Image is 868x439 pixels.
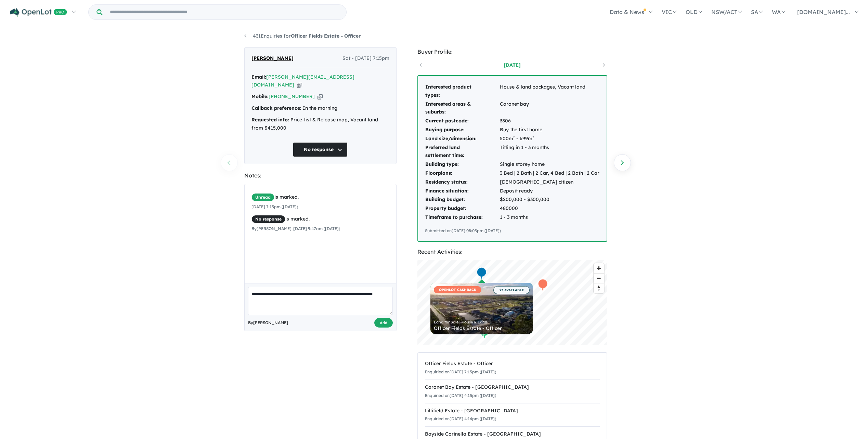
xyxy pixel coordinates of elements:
td: Buying purpose: [425,125,500,134]
a: 431Enquiries forOfficer Fields Estate - Officer [244,33,361,39]
a: [PERSON_NAME][EMAIL_ADDRESS][DOMAIN_NAME] [251,74,354,88]
span: [PERSON_NAME] [251,54,294,63]
td: 500m² - 699m² [500,134,600,143]
button: Reset bearing to north [594,283,604,293]
td: 1 - 3 months [500,213,600,222]
strong: Email: [251,74,266,80]
button: Zoom out [594,273,604,283]
small: Enquiried on [DATE] 7:15pm ([DATE]) [425,369,496,374]
td: 3 Bed | 2 Bath | 2 Car, 4 Bed | 2 Bath | 2 Car [500,169,600,178]
td: Timeframe to purchase: [425,213,500,222]
div: Map marker [476,267,487,279]
div: Buyer Profile: [417,47,607,56]
div: Submitted on [DATE] 08:05pm ([DATE]) [425,227,600,234]
div: Lillifield Estate - [GEOGRAPHIC_DATA] [425,407,600,415]
td: Residency status: [425,178,500,187]
a: [PHONE_NUMBER] [269,93,315,99]
span: 27 AVAILABLE [493,286,530,294]
div: is marked. [251,193,394,201]
a: Lillifield Estate - [GEOGRAPHIC_DATA]Enquiried on[DATE] 4:14pm ([DATE]) [425,403,600,427]
td: Building type: [425,160,500,169]
td: Preferred land settlement time: [425,143,500,160]
div: Price-list & Release map, Vacant land from $415,000 [251,116,389,132]
strong: Mobile: [251,93,269,99]
span: Unread [251,193,274,201]
td: Interested areas & suburbs: [425,100,500,117]
span: Zoom out [594,274,604,283]
div: Bayside Corinella Estate - [GEOGRAPHIC_DATA] [425,430,600,438]
button: No response [293,142,348,157]
td: $200,000 - $300,000 [500,195,600,204]
small: By [PERSON_NAME] - [DATE] 9:47am ([DATE]) [251,226,340,231]
a: Officer Fields Estate - OfficerEnquiried on[DATE] 7:15pm ([DATE]) [425,356,600,380]
div: Recent Activities: [417,247,607,256]
td: Interested product types: [425,83,500,100]
div: Map marker [537,278,548,291]
td: House & land packages, Vacant land [500,83,600,100]
span: No response [251,215,285,223]
td: Building budget: [425,195,500,204]
span: Sat - [DATE] 7:15pm [342,54,389,63]
button: Copy [318,93,323,100]
div: Notes: [244,171,397,180]
td: Buy the first home [500,125,600,134]
strong: Requested info: [251,117,289,123]
td: 3806 [500,117,600,125]
div: Officer Fields Estate - Officer [434,326,530,331]
td: Titling in 1 - 3 months [500,143,600,160]
input: Try estate name, suburb, builder or developer [104,5,345,19]
td: Finance situation: [425,187,500,196]
canvas: Map [417,260,607,345]
a: OPENLOT CASHBACK 27 AVAILABLE Land for Sale | House & Land Officer Fields Estate - Officer [430,283,533,334]
div: Map marker [477,321,487,334]
a: [DATE] [483,62,541,68]
td: Current postcode: [425,117,500,125]
td: 480000 [500,204,600,213]
div: Officer Fields Estate - Officer [425,360,600,368]
div: Land for Sale | House & Land [434,320,530,324]
td: Property budget: [425,204,500,213]
small: Enquiried on [DATE] 4:14pm ([DATE]) [425,416,496,421]
img: Openlot PRO Logo White [10,8,67,17]
td: Floorplans: [425,169,500,178]
div: In the morning [251,104,389,112]
div: Map marker [478,324,488,337]
span: [DOMAIN_NAME]... [797,9,850,15]
button: Add [374,318,393,328]
td: Land size/dimension: [425,134,500,143]
strong: Officer Fields Estate - Officer [291,33,361,39]
td: Single storey home [500,160,600,169]
div: is marked. [251,215,394,223]
div: Coronet Bay Estate - [GEOGRAPHIC_DATA] [425,383,600,391]
button: Zoom in [594,263,604,273]
span: By [PERSON_NAME] [248,319,288,326]
strong: Callback preference: [251,105,301,111]
nav: breadcrumb [244,32,624,40]
div: Map marker [479,326,489,338]
small: [DATE] 7:15pm ([DATE]) [251,204,298,209]
td: [DEMOGRAPHIC_DATA] citizen [500,178,600,187]
td: Deposit ready [500,187,600,196]
a: Coronet Bay Estate - [GEOGRAPHIC_DATA]Enquiried on[DATE] 4:15pm ([DATE]) [425,380,600,403]
button: Copy [297,81,302,89]
span: OPENLOT CASHBACK [434,286,481,293]
td: Coronet bay [500,100,600,117]
small: Enquiried on [DATE] 4:15pm ([DATE]) [425,393,496,398]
